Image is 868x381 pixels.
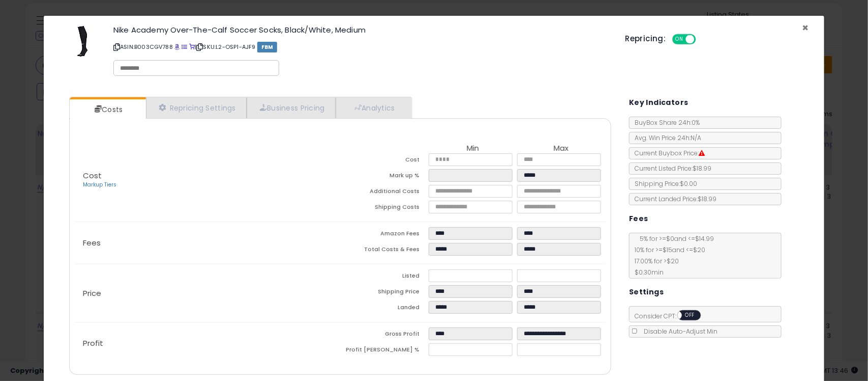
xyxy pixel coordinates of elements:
[340,285,429,301] td: Shipping Price
[340,243,429,259] td: Total Costs & Fees
[113,39,610,55] p: ASIN: B003CGV788 | SKU: L2-OSP1-AJF9
[182,43,188,51] a: All offer listings
[67,26,98,57] img: 318soqLkjFL._SL60_.jpg
[682,311,698,320] span: OFF
[630,195,716,203] span: Current Landed Price: $18.99
[639,327,717,336] span: Disable Auto-Adjust Min
[75,289,340,297] p: Price
[699,150,705,156] i: Suppressed Buy Box
[630,268,664,277] span: $0.30 min
[630,133,701,142] span: Avg. Win Price 24h: N/A
[630,179,697,188] span: Shipping Price: $0.00
[629,212,648,225] h5: Fees
[629,96,689,109] h5: Key Indicators
[630,118,700,127] span: BuyBox Share 24h: 0%
[146,97,247,118] a: Repricing Settings
[340,201,429,216] td: Shipping Costs
[429,144,517,153] th: Min
[340,227,429,243] td: Amazon Fees
[340,169,429,185] td: Mark up %
[340,328,429,343] td: Gross Profit
[340,185,429,201] td: Additional Costs
[257,42,278,52] span: FBM
[673,35,686,44] span: ON
[630,164,711,173] span: Current Listed Price: $18.99
[83,181,116,188] a: Markup Tiers
[247,97,336,118] a: Business Pricing
[630,149,705,157] span: Current Buybox Price:
[113,26,610,34] h3: Nike Academy Over-The-Calf Soccer Socks, Black/White, Medium
[340,343,429,359] td: Profit [PERSON_NAME] %
[189,43,195,51] a: Your listing only
[70,99,145,120] a: Costs
[517,144,606,153] th: Max
[75,339,340,347] p: Profit
[630,246,705,254] span: 10 % for >= $15 and <= $20
[630,257,679,265] span: 17.00 % for > $20
[630,312,714,320] span: Consider CPT:
[635,234,714,243] span: 5 % for >= $0 and <= $14.99
[174,43,180,51] a: BuyBox page
[694,35,710,44] span: OFF
[629,286,664,298] h5: Settings
[340,269,429,285] td: Listed
[75,239,340,247] p: Fees
[336,97,411,118] a: Analytics
[340,301,429,317] td: Landed
[75,172,340,189] p: Cost
[340,153,429,169] td: Cost
[802,20,809,35] span: ×
[625,35,666,43] h5: Repricing:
